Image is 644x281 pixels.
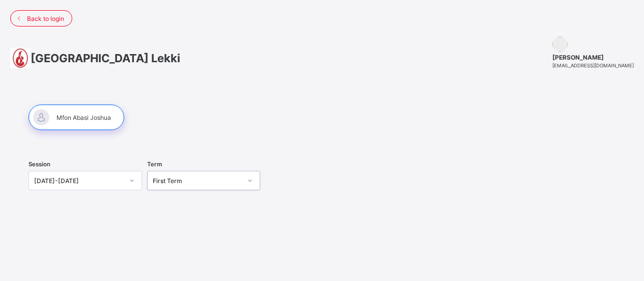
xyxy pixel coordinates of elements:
[153,177,242,185] div: First Term
[552,54,634,61] span: [PERSON_NAME]
[29,161,50,168] span: Session
[552,63,634,68] span: [EMAIL_ADDRESS][DOMAIN_NAME]
[27,15,64,22] span: Back to login
[31,52,180,65] span: [GEOGRAPHIC_DATA] Lekki
[147,161,162,168] span: Term
[34,177,123,185] div: [DATE]-[DATE]
[10,48,31,68] img: School logo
